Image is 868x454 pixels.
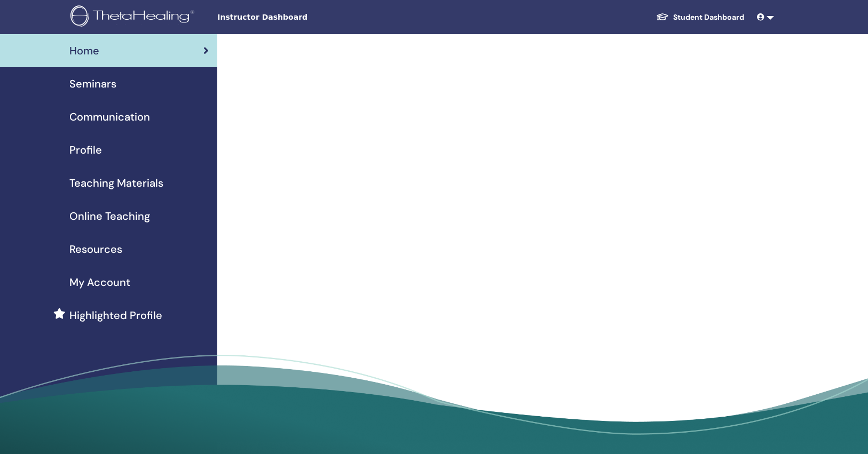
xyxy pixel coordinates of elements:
[69,109,150,125] span: Communication
[69,43,99,59] span: Home
[656,12,669,21] img: graduation-cap-white.svg
[648,7,753,27] a: Student Dashboard
[69,307,162,323] span: Highlighted Profile
[70,5,198,29] img: logo.png
[69,142,102,158] span: Profile
[69,274,130,290] span: My Account
[69,208,150,224] span: Online Teaching
[69,241,122,257] span: Resources
[69,76,116,92] span: Seminars
[217,12,377,23] span: Instructor Dashboard
[69,175,163,191] span: Teaching Materials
